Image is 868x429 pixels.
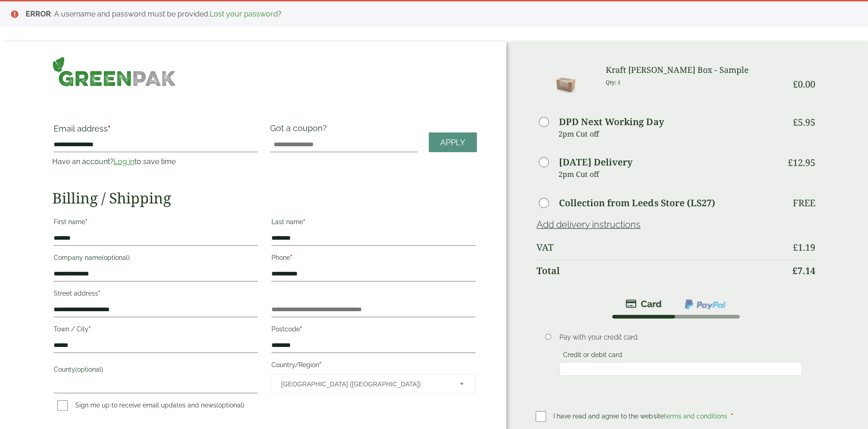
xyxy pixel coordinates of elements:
span: United Kingdom (UK) [281,374,448,394]
a: terms and conditions [663,412,727,420]
iframe: To enrich screen reader interactions, please activate Accessibility in Grammarly extension settings [562,365,799,373]
input: Sign me up to receive email updates and news(optional) [57,400,68,411]
p: 2pm Cut off [558,167,785,181]
bdi: 5.95 [792,116,815,128]
a: Log in [114,157,134,166]
small: Qty: 1 [606,79,621,86]
span: (optional) [216,401,244,409]
bdi: 7.14 [792,264,815,277]
label: Town / City [54,323,258,338]
h3: Kraft [PERSON_NAME] Box - Sample [606,65,785,75]
label: Email address [54,125,258,137]
strong: ERROR [26,10,51,18]
a: Apply [429,132,477,152]
label: First name [54,215,258,231]
abbr: required [303,218,305,225]
label: Got a coupon? [270,123,331,137]
label: Credit or debit card [559,351,626,361]
img: GreenPak Supplies [52,56,177,87]
abbr: required [88,325,91,333]
span: £ [792,78,797,90]
span: £ [792,116,797,128]
bdi: 1.19 [792,241,815,253]
p: Free [792,198,815,209]
span: I have read and agree to the website [553,412,729,420]
label: DPD Next Working Day [559,117,663,126]
img: stripe.png [625,298,662,309]
abbr: required [300,325,302,333]
abbr: required [319,361,321,368]
label: Collection from Leeds Store (LS27) [559,198,715,208]
span: £ [792,241,797,253]
bdi: 0.00 [792,78,815,90]
span: £ [787,156,792,169]
label: [DATE] Delivery [559,158,632,167]
img: ppcp-gateway.png [684,298,726,310]
abbr: required [730,412,733,420]
h2: Billing / Shipping [52,189,477,207]
p: Pay with your credit card. [559,332,802,342]
bdi: 12.95 [787,156,815,169]
label: Sign me up to receive email updates and news [54,401,248,412]
span: Apply [440,137,465,148]
span: £ [792,264,797,277]
label: Country/Region [271,358,475,374]
label: Company name [54,251,258,267]
label: County [54,363,258,379]
a: Lost your password [210,10,278,18]
label: Last name [271,215,475,231]
span: (optional) [102,254,130,261]
abbr: required [290,254,293,261]
abbr: required [98,290,100,297]
abbr: required [85,218,88,225]
span: Country/Region [271,374,475,393]
label: Street address [54,287,258,302]
label: Postcode [271,323,475,338]
li: : A username and password must be provided. ? [26,9,853,20]
th: VAT [536,236,785,258]
p: 2pm Cut off [558,127,785,141]
a: Add delivery instructions [536,219,641,230]
abbr: required [108,124,111,133]
th: Total [536,259,785,282]
span: (optional) [75,366,103,373]
p: Have an account? to save time [52,156,259,167]
label: Phone [271,251,475,267]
